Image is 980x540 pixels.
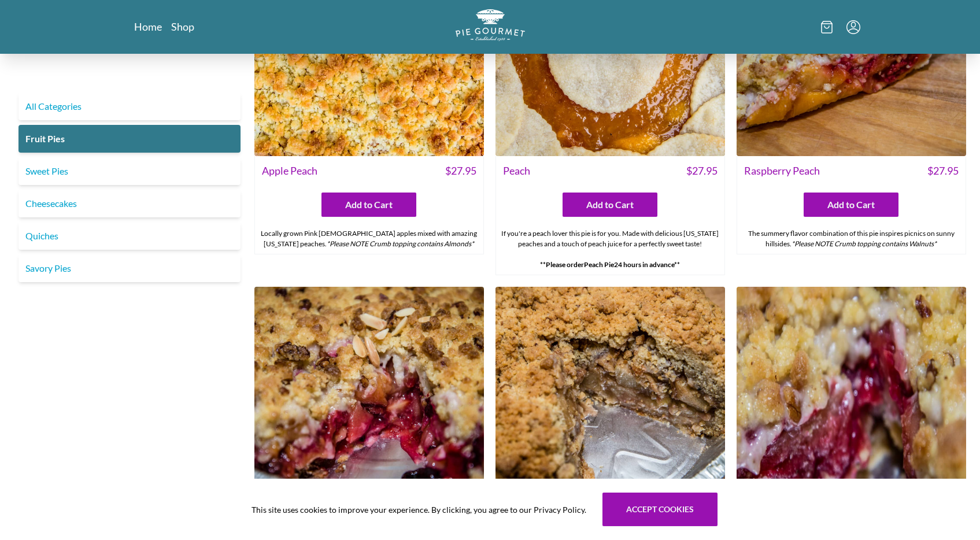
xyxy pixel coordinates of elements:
[19,125,241,153] a: Fruit Pies
[792,239,937,248] em: *Please NOTE Crumb topping contains Walnuts*
[495,287,725,516] img: French Apple
[252,504,586,516] span: This site uses cookies to improve your experience. By clicking, you agree to our Privacy Policy.
[540,260,680,269] strong: **Please order 24 hours in advance**
[827,198,875,212] span: Add to Cart
[171,20,194,34] a: Shop
[686,163,718,179] span: $ 27.95
[19,222,241,250] a: Quiches
[602,493,718,526] button: Accept cookies
[737,287,966,516] img: Apple Raspberry
[804,193,898,217] button: Add to Cart
[345,198,393,212] span: Add to Cart
[503,163,530,179] span: Peach
[456,9,525,41] img: logo
[321,193,416,217] button: Add to Cart
[19,254,241,282] a: Savory Pies
[927,163,959,179] span: $ 27.95
[737,224,966,254] div: The summery flavor combination of this pie inspires picnics on sunny hillsides.
[19,190,241,217] a: Cheesecakes
[584,260,614,269] strong: Peach Pie
[262,163,317,179] span: Apple Peach
[19,93,241,120] a: All Categories
[254,287,484,516] img: Mixed Fruit
[255,224,483,254] div: Locally grown Pink [DEMOGRAPHIC_DATA] apples mixed with amazing [US_STATE] peaches.
[19,157,241,185] a: Sweet Pies
[456,9,525,45] a: Logo
[586,198,634,212] span: Add to Cart
[327,239,474,248] em: *Please NOTE Crumb topping contains Almonds*
[134,20,162,34] a: Home
[846,20,860,34] button: Menu
[445,163,476,179] span: $ 27.95
[496,224,724,275] div: If you're a peach lover this pie is for you. Made with delicious [US_STATE] peaches and a touch o...
[563,193,657,217] button: Add to Cart
[744,163,820,179] span: Raspberry Peach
